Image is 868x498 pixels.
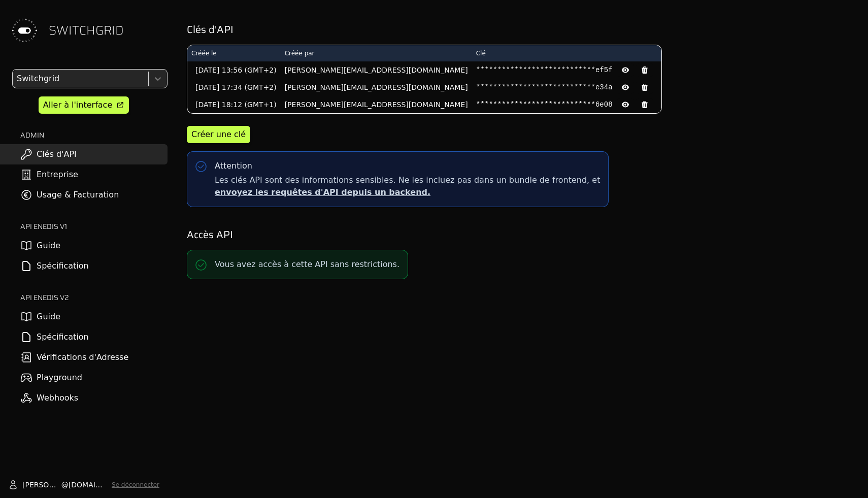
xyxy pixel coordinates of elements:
span: [PERSON_NAME] [22,480,61,490]
th: Créée par [281,45,472,61]
h2: API ENEDIS v1 [20,221,168,231]
span: Les clés API sont des informations sensibles. Ne les incluez pas dans un bundle de frontend, et [215,174,600,198]
h2: Clés d'API [187,22,854,37]
button: Se déconnecter [112,481,159,489]
a: Aller à l'interface [39,96,129,114]
div: Attention [215,160,252,172]
h2: Accès API [187,227,854,242]
td: [PERSON_NAME][EMAIL_ADDRESS][DOMAIN_NAME] [281,79,472,96]
th: Créée le [187,45,281,61]
td: [DATE] 17:34 (GMT+2) [187,79,281,96]
h2: ADMIN [20,130,168,140]
span: @ [61,480,69,490]
div: Aller à l'interface [43,99,112,111]
p: Vous avez accès à cette API sans restrictions. [215,258,399,271]
button: Créer une clé [187,126,250,143]
span: [DOMAIN_NAME] [69,480,108,490]
th: Clé [472,45,661,61]
p: envoyez les requêtes d'API depuis un backend. [215,186,600,198]
div: Créer une clé [191,128,246,141]
h2: API ENEDIS v2 [20,292,168,303]
td: [PERSON_NAME][EMAIL_ADDRESS][DOMAIN_NAME] [281,61,472,79]
td: [DATE] 13:56 (GMT+2) [187,61,281,79]
img: Switchgrid Logo [8,14,41,47]
span: SWITCHGRID [49,22,124,39]
td: [DATE] 18:12 (GMT+1) [187,96,281,113]
td: [PERSON_NAME][EMAIL_ADDRESS][DOMAIN_NAME] [281,96,472,113]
